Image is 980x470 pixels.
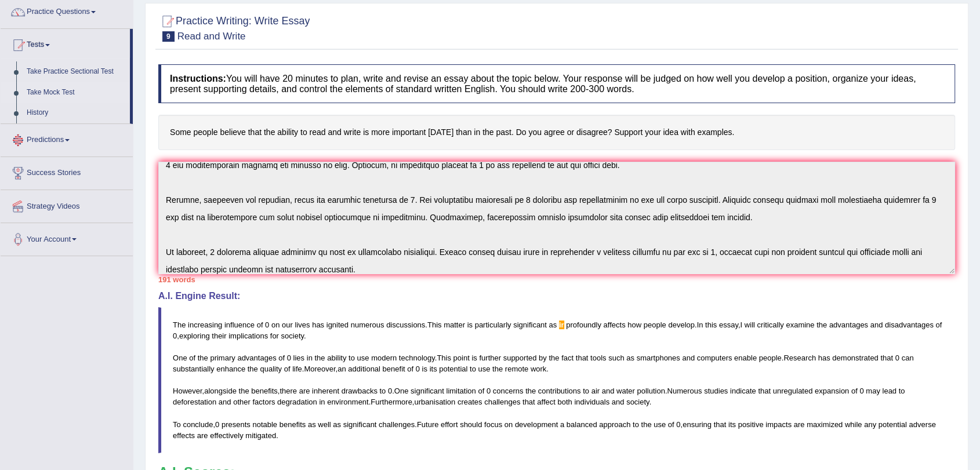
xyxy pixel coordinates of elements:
span: benefits [251,387,278,395]
span: lives [295,320,310,329]
span: our [282,320,293,329]
span: while [845,420,862,429]
span: a [560,420,564,429]
span: on [504,420,513,429]
span: such [608,354,624,362]
span: significant [411,387,444,395]
span: critically [757,320,783,329]
span: other [233,398,251,406]
span: further [479,354,501,362]
span: use [357,354,369,362]
a: Your Account [1,223,133,252]
span: of [668,420,674,429]
span: concerns [493,387,524,395]
span: both [557,398,572,406]
span: as [626,354,634,362]
a: History [21,103,130,123]
span: and [219,398,231,406]
span: that [714,420,727,429]
span: presents [222,420,251,429]
span: contributions [538,387,581,395]
span: demonstrated [832,354,879,362]
span: impacts [765,420,792,429]
span: development [515,420,558,429]
span: the [248,365,258,373]
span: remote [505,365,528,373]
span: deforestation [173,398,216,406]
span: that [576,354,589,362]
span: indicate [730,387,756,395]
span: are [197,431,208,440]
span: work [531,365,546,373]
span: significant [343,420,377,429]
span: significant [513,320,547,329]
span: on [271,320,280,329]
span: Numerous [667,387,702,395]
span: One [394,387,409,395]
span: 0 [416,365,420,373]
span: limitation [446,387,476,395]
span: that [522,398,535,406]
span: the [525,387,536,395]
a: Tests [1,29,130,58]
span: well [318,420,331,429]
span: creates [458,398,482,406]
span: Research [783,354,816,362]
span: ability [327,354,346,362]
span: 0 [173,331,177,340]
span: ignited [326,320,349,329]
span: has [312,320,324,329]
span: disadvantages [885,320,934,329]
span: individuals [574,398,609,406]
span: potential [879,420,907,429]
span: to [899,387,905,395]
span: the [238,387,249,395]
span: numerous [351,320,384,329]
span: computers [697,354,732,362]
span: 0 [388,387,392,395]
span: additional [348,365,380,373]
span: challenges [379,420,415,429]
span: there [280,387,297,395]
span: its [728,420,736,429]
span: affect [537,398,556,406]
span: mitigated [245,431,276,440]
span: unregulated [773,387,813,395]
span: society [281,331,304,340]
span: use [654,420,666,429]
span: to [633,420,639,429]
span: this [705,320,717,329]
span: the [492,365,503,373]
b: Instructions: [170,74,226,83]
span: advantages [829,320,868,329]
span: discussions [386,320,425,329]
span: implications [228,331,268,340]
span: their [212,331,226,340]
span: people [759,354,782,362]
span: 0 [215,420,219,429]
span: of [257,320,263,329]
span: life [292,365,302,373]
span: of [407,365,413,373]
span: inherent [312,387,339,395]
h4: A.I. Engine Result: [158,291,955,301]
span: approach [599,420,630,429]
a: Take Practice Sectional Test [21,61,130,82]
span: Furthermore [371,398,412,406]
span: develop [668,320,695,329]
span: is [467,320,473,329]
span: water [616,387,635,395]
span: The [173,320,186,329]
span: is [422,365,427,373]
span: that [758,387,771,395]
span: by [539,354,547,362]
span: will [745,320,755,329]
span: of [284,365,291,373]
span: 0 [265,320,269,329]
span: focus [484,420,502,429]
span: are [299,387,310,395]
span: substantially [173,365,215,373]
span: smartphones [637,354,680,362]
span: effectively [210,431,244,440]
span: adverse [909,420,935,429]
